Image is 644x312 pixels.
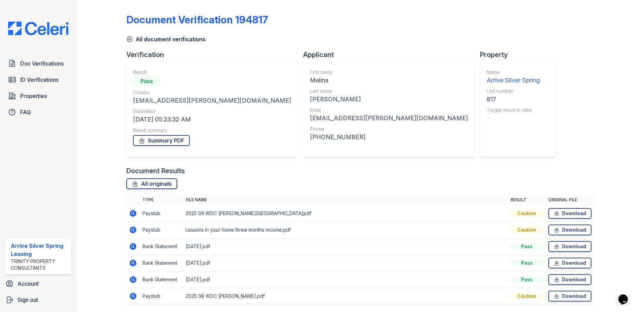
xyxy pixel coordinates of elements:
[548,291,591,302] a: Download
[548,274,591,285] a: Download
[310,69,468,76] div: First name
[511,210,543,217] div: Caution
[5,89,71,103] a: Properties
[546,194,594,205] th: Original file
[511,227,543,233] div: Caution
[3,277,74,290] a: Account
[183,288,508,305] td: 2025 08 WDC [PERSON_NAME].pdf
[133,115,291,124] div: [DATE] 05:23:32 AM
[20,59,64,68] span: Doc Verifications
[5,105,71,119] a: FAQ
[183,238,508,255] td: [DATE].pdf
[183,194,508,205] th: File name
[133,76,160,86] div: Pass
[183,205,508,222] td: 2025 09 WDC [PERSON_NAME][GEOGRAPHIC_DATA]pdf
[183,255,508,271] td: [DATE].pdf
[548,208,591,219] a: Download
[140,255,183,271] td: Bank Statement
[511,243,543,250] div: Pass
[303,50,480,59] div: Applicant
[310,76,468,85] div: Melina
[310,113,468,123] div: [EMAIL_ADDRESS][PERSON_NAME][DOMAIN_NAME]
[126,178,177,189] a: All originals
[310,95,468,104] div: [PERSON_NAME]
[548,241,591,252] a: Download
[487,69,540,85] a: Name Arrive Silver Spring
[487,69,540,76] div: Name
[20,92,47,100] span: Properties
[548,225,591,235] a: Download
[487,76,540,85] div: Arrive Silver Spring
[126,35,205,43] a: All document verifications
[508,194,546,205] th: Result
[126,14,268,26] div: Document Verification 194817
[140,205,183,222] td: Paystub
[133,89,291,96] div: Creator
[133,135,190,146] a: Summary PDF
[133,108,291,115] div: Submitted
[11,258,68,271] div: Trinity Property Consultants
[140,222,183,238] td: Paystub
[548,258,591,268] a: Download
[140,194,183,205] th: Type
[11,242,68,258] div: Arrive Silver Spring Leasing
[3,22,74,35] img: CE_Logo_Blue-a8612792a0a2168367f1c8372b55b34899dd931a85d93a1a3d3e32e68fde9ad4.png
[480,50,561,59] div: Property
[5,57,71,70] a: Doc Verifications
[310,126,468,132] div: Phone
[3,293,74,307] a: Sign out
[616,285,637,305] iframe: chat widget
[310,107,468,113] div: Email
[511,276,543,283] div: Pass
[310,88,468,95] div: Last name
[126,50,303,59] div: Verification
[133,96,291,105] div: [EMAIL_ADDRESS][PERSON_NAME][DOMAIN_NAME]
[5,73,71,86] a: ID Verifications
[511,293,543,300] div: Caution
[183,271,508,288] td: [DATE].pdf
[487,107,540,113] div: Target move in date
[487,95,540,104] div: 817
[126,166,185,176] div: Document Results
[310,132,468,142] div: [PHONE_NUMBER]
[20,108,31,116] span: FAQ
[140,288,183,305] td: Paystub
[487,113,540,123] div: -
[140,271,183,288] td: Bank Statement
[18,296,38,304] span: Sign out
[133,127,291,134] div: Result summary
[511,260,543,266] div: Pass
[18,280,39,288] span: Account
[487,88,540,95] div: Unit number
[133,69,291,76] div: Result
[20,76,59,84] span: ID Verifications
[183,222,508,238] td: Lessons In your home three months income.pdf
[140,238,183,255] td: Bank Statement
